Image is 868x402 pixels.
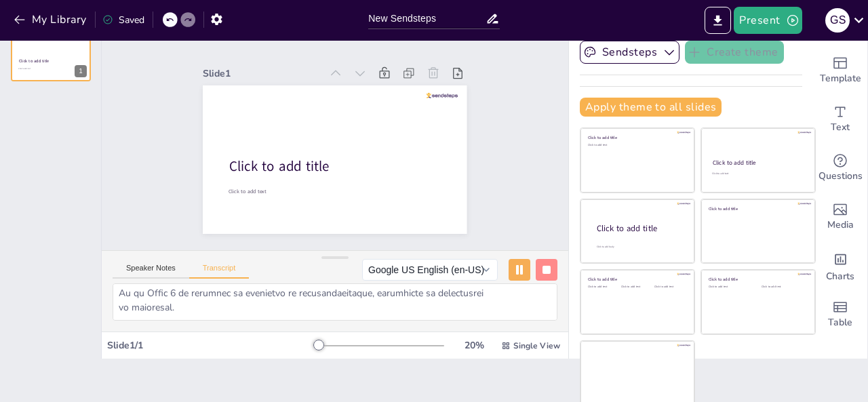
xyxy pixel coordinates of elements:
button: Present [734,7,802,34]
button: Create theme [685,41,784,64]
button: Apply theme to all slides [580,98,722,117]
button: My Library [10,9,92,31]
div: Click to add title [709,205,806,211]
span: Template [820,71,861,86]
span: Click to add text [18,68,30,70]
button: G S [825,7,850,34]
div: 1 [11,37,91,81]
button: Export to PowerPoint [705,7,731,34]
button: Transcript [189,264,250,279]
div: Slide 1 / 1 [107,339,314,352]
span: Click to add title [19,58,50,64]
div: Add charts and graphs [813,241,867,290]
div: Click to add text [588,285,618,289]
div: Click to add body [597,245,682,249]
button: Speaker Notes [113,264,189,279]
button: Google US English (en-US) [362,259,498,281]
div: G S [825,8,850,33]
div: Click to add text [654,285,685,289]
button: Pause [509,259,530,281]
div: Add text boxes [813,95,867,144]
div: 1 [75,65,87,77]
input: Insert title [368,9,485,28]
span: Table [828,315,852,330]
span: Media [827,218,854,233]
div: Click to add title [709,277,806,282]
div: Slide 1 [203,67,320,80]
div: Click to add text [712,172,802,176]
div: Saved [102,14,144,26]
div: Add ready made slides [813,46,867,95]
span: Click to add title [229,157,330,176]
div: Click to add title [588,277,685,282]
div: Add images, graphics, shapes or video [813,193,867,241]
div: 20 % [458,339,490,352]
div: Click to add title [713,159,803,167]
div: Click to add text [709,285,751,289]
span: Questions [818,169,863,184]
div: Click to add text [621,285,652,289]
div: Add a table [813,290,867,339]
div: Click to add title [588,135,685,140]
span: Single View [513,340,560,351]
button: Stop [536,259,557,281]
div: Click to add text [762,285,804,289]
button: Sendsteps [580,41,679,64]
div: Get real-time input from your audience [813,144,867,193]
span: Charts [826,269,854,284]
span: Click to add text [229,188,267,195]
textarea: Loremipsumdol sita co Adip Elitseddo eiu Tempori Utlabor Etdolor Magnaaliquae. Adminimve quisnos ... [113,283,557,321]
div: Click to add title [597,223,684,235]
div: Click to add text [588,144,685,147]
span: Text [831,120,850,135]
